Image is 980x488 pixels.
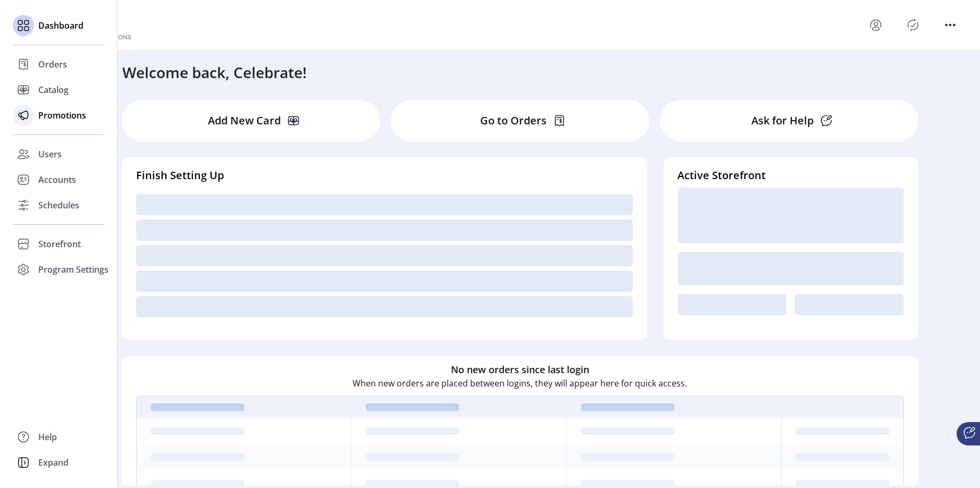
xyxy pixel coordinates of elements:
[38,19,83,32] span: Dashboard
[904,16,922,33] button: Publisher Panel
[480,113,547,129] p: Go to Orders
[942,16,959,33] button: menu
[38,238,81,250] span: Storefront
[38,83,69,96] span: Catalog
[38,58,67,71] span: Orders
[677,167,903,183] h4: Active Storefront
[38,431,57,443] span: Help
[38,173,76,186] span: Accounts
[38,199,79,212] span: Schedules
[38,263,108,276] span: Program Settings
[136,167,633,183] h4: Finish Setting Up
[122,61,307,83] h3: Welcome back, Celebrate!
[867,16,884,33] button: menu
[751,113,814,129] p: Ask for Help
[38,456,69,469] span: Expand
[451,363,589,377] h6: No new orders since last login
[38,109,86,122] span: Promotions
[353,377,687,390] p: When new orders are placed between logins, they will appear here for quick access.
[208,113,281,129] p: Add New Card
[38,148,62,161] span: Users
